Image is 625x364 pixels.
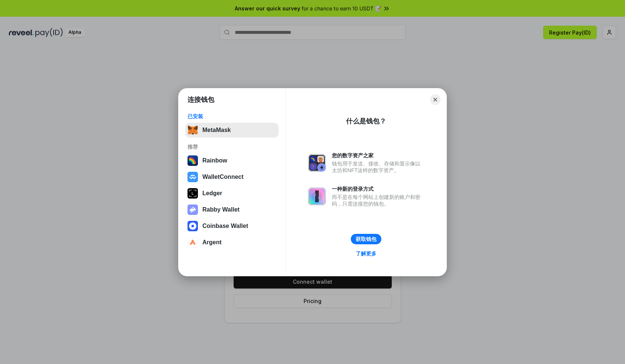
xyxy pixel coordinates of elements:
[202,174,244,180] div: WalletConnect
[430,94,440,105] button: Close
[187,237,198,248] img: svg+xml,%3Csvg%20width%3D%2228%22%20height%3D%2228%22%20viewBox%3D%220%200%2028%2028%22%20fill%3D...
[187,221,198,231] img: svg+xml,%3Csvg%20width%3D%2228%22%20height%3D%2228%22%20viewBox%3D%220%200%2028%2028%22%20fill%3D...
[202,239,222,246] div: Argent
[332,194,424,207] div: 而不是在每个网站上创建新的账户和密码，只需连接您的钱包。
[185,153,279,168] button: Rainbow
[187,188,198,199] img: svg+xml,%3Csvg%20xmlns%3D%22http%3A%2F%2Fwww.w3.org%2F2000%2Fsvg%22%20width%3D%2228%22%20height%3...
[308,154,326,172] img: svg+xml,%3Csvg%20xmlns%3D%22http%3A%2F%2Fwww.w3.org%2F2000%2Fsvg%22%20fill%3D%22none%22%20viewBox...
[202,223,248,229] div: Coinbase Wallet
[356,236,376,242] div: 获取钱包
[187,113,276,120] div: 已安装
[346,117,386,126] div: 什么是钱包？
[356,250,376,257] div: 了解更多
[187,155,198,166] img: svg+xml,%3Csvg%20width%3D%22120%22%20height%3D%22120%22%20viewBox%3D%220%200%20120%20120%22%20fil...
[202,127,231,133] div: MetaMask
[185,170,279,184] button: WalletConnect
[202,157,227,164] div: Rainbow
[187,172,198,182] img: svg+xml,%3Csvg%20width%3D%2228%22%20height%3D%2228%22%20viewBox%3D%220%200%2028%2028%22%20fill%3D...
[332,160,424,174] div: 钱包用于发送、接收、存储和显示像以太坊和NFT这样的数字资产。
[187,204,198,215] img: svg+xml,%3Csvg%20xmlns%3D%22http%3A%2F%2Fwww.w3.org%2F2000%2Fsvg%22%20fill%3D%22none%22%20viewBox...
[332,152,424,159] div: 您的数字资产之家
[187,144,276,150] div: 推荐
[185,123,279,138] button: MetaMask
[187,125,198,135] img: svg+xml,%3Csvg%20fill%3D%22none%22%20height%3D%2233%22%20viewBox%3D%220%200%2035%2033%22%20width%...
[308,187,326,205] img: svg+xml,%3Csvg%20xmlns%3D%22http%3A%2F%2Fwww.w3.org%2F2000%2Fsvg%22%20fill%3D%22none%22%20viewBox...
[185,219,279,233] button: Coinbase Wallet
[202,206,240,213] div: Rabby Wallet
[185,235,279,250] button: Argent
[187,95,214,104] h1: 连接钱包
[351,249,381,258] a: 了解更多
[332,186,424,192] div: 一种新的登录方式
[351,234,381,244] button: 获取钱包
[202,190,222,197] div: Ledger
[185,202,279,217] button: Rabby Wallet
[185,186,279,201] button: Ledger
